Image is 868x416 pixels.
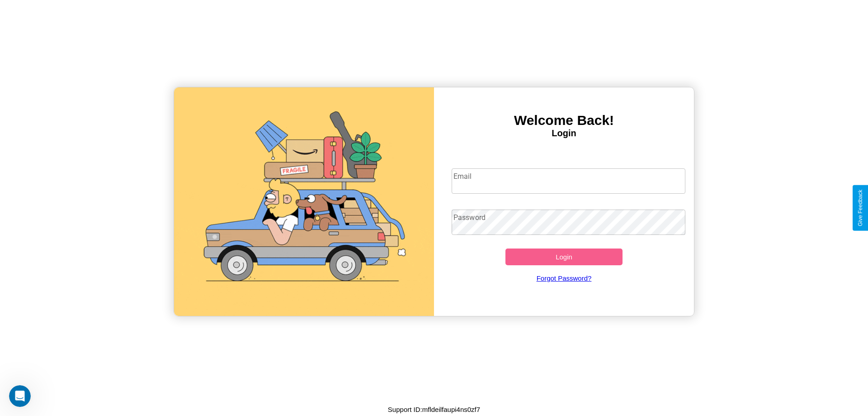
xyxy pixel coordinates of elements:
[434,128,694,139] h4: Login
[434,113,694,128] h3: Welcome Back!
[857,190,863,226] div: Give Feedback
[9,385,31,407] iframe: Intercom live chat
[388,403,480,416] p: Support ID: mfldeilfaupi4ns0zf7
[505,249,623,265] button: Login
[174,87,434,316] img: gif
[447,265,681,291] a: Forgot Password?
